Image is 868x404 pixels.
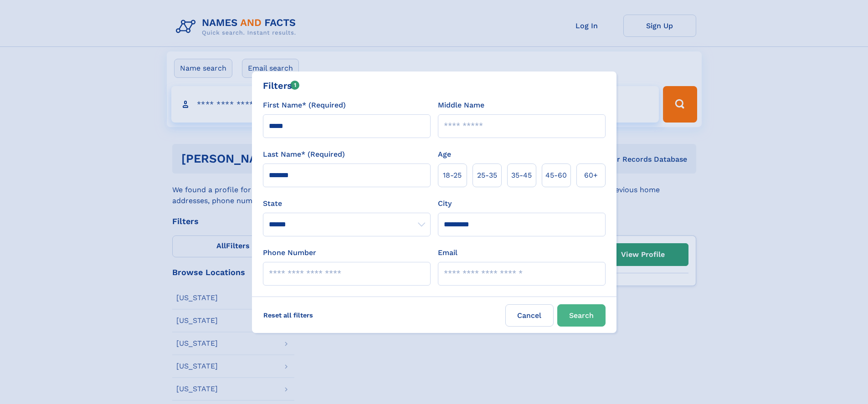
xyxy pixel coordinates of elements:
[438,198,452,209] label: City
[438,100,484,111] label: Middle Name
[263,79,300,92] div: Filters
[438,247,457,258] label: Email
[545,170,567,181] span: 45‑60
[263,198,431,209] label: State
[263,149,345,160] label: Last Name* (Required)
[257,304,319,326] label: Reset all filters
[584,170,598,181] span: 60+
[511,170,532,181] span: 35‑45
[443,170,462,181] span: 18‑25
[505,304,554,327] label: Cancel
[263,247,316,258] label: Phone Number
[557,304,606,327] button: Search
[477,170,497,181] span: 25‑35
[263,100,346,111] label: First Name* (Required)
[438,149,451,160] label: Age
